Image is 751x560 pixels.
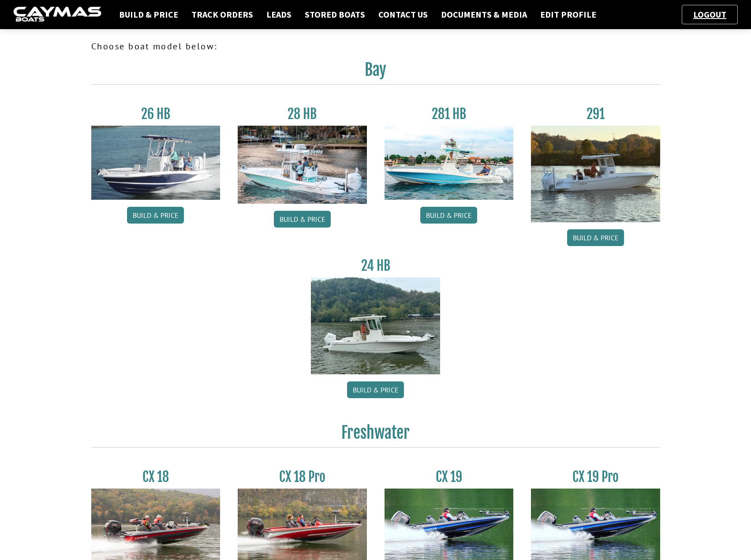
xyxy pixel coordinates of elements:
[91,469,220,485] h3: CX 18
[127,207,184,224] a: Build & Price
[311,258,440,274] h3: 24 HB
[187,9,258,20] a: Track Orders
[531,106,660,122] h3: 291
[238,106,367,122] h3: 28 HB
[300,9,370,20] a: Stored Boats
[274,211,331,228] a: Build & Price
[91,126,220,200] img: 26_new_photo_resized.jpg
[262,9,296,20] a: Leads
[91,423,660,448] h2: Freshwater
[385,469,514,485] h3: CX 19
[13,7,101,23] img: caymas-dealer-connect-2ed40d3bc7270c1d8d7ffb4b79bf05adc795679939227970def78ec6f6c03838.gif
[385,106,514,122] h3: 281 HB
[420,207,477,224] a: Build & Price
[91,40,660,53] p: Choose boat model below:
[536,9,601,20] a: Edit Profile
[567,229,624,246] a: Build & Price
[238,469,367,485] h3: CX 18 Pro
[91,60,660,85] h2: Bay
[347,381,404,398] a: Build & Price
[115,9,183,20] a: Build & Price
[531,126,660,222] img: 291_Thumbnail.jpg
[311,277,440,374] img: 24_HB_thumbnail.jpg
[238,126,367,204] img: 28_hb_thumbnail_for_caymas_connect.jpg
[689,9,731,20] a: Logout
[531,469,660,485] h3: CX 19 Pro
[91,106,220,122] h3: 26 HB
[437,9,531,20] a: Documents & Media
[385,126,514,200] img: 28-hb-twin.jpg
[374,9,432,20] a: Contact Us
